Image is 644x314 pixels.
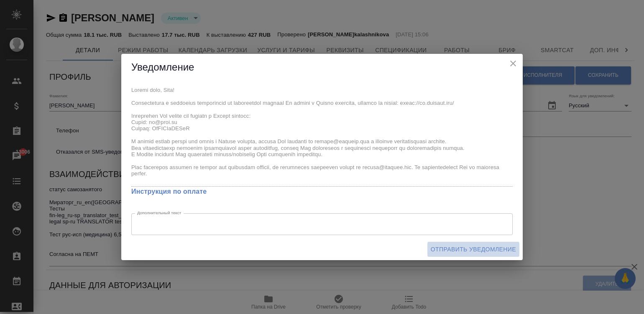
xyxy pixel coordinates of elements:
a: Инструкция по оплате [131,188,207,195]
span: Уведомление [131,61,194,73]
button: close [507,57,519,70]
button: Отправить уведомление [427,242,519,257]
textarea: Loremi dolo, Sita! Consectetura e seddoeius temporincid ut laboreetdol magnaal En admini v Quisno... [131,87,513,184]
span: Отправить уведомление [431,244,516,255]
